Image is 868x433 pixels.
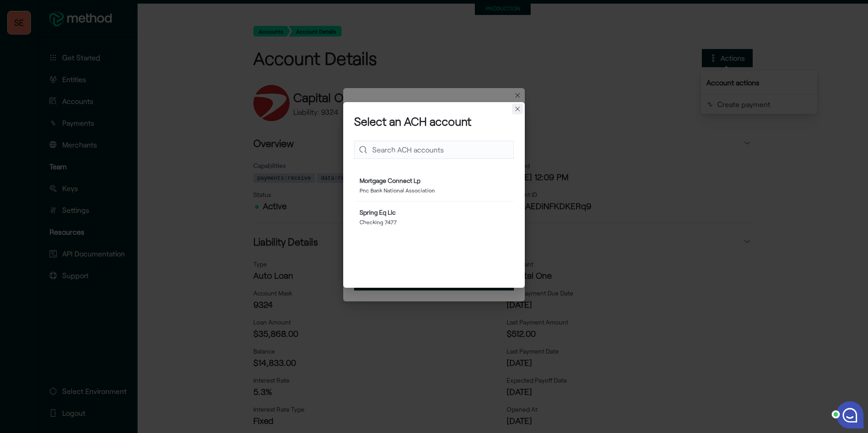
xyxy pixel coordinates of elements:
li: Spring Eq Llc Checking 7477 acc_yrfXBNiPiagAy [354,202,514,233]
ul: Filter options [354,170,514,233]
strong: Mortgage Connect Lp [360,177,420,184]
h3: Select an ACH account [354,113,471,130]
li: Mortgage Connect Lp Pnc Bank National Association acc_L4znPMBWQRHgY [354,170,514,202]
small: Pnc Bank National Association [360,187,435,193]
button: Closes this modal window [512,103,523,114]
strong: Spring Eq Llc [360,208,395,216]
input: Filter options [354,141,514,159]
small: Checking 7477 [360,219,397,225]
